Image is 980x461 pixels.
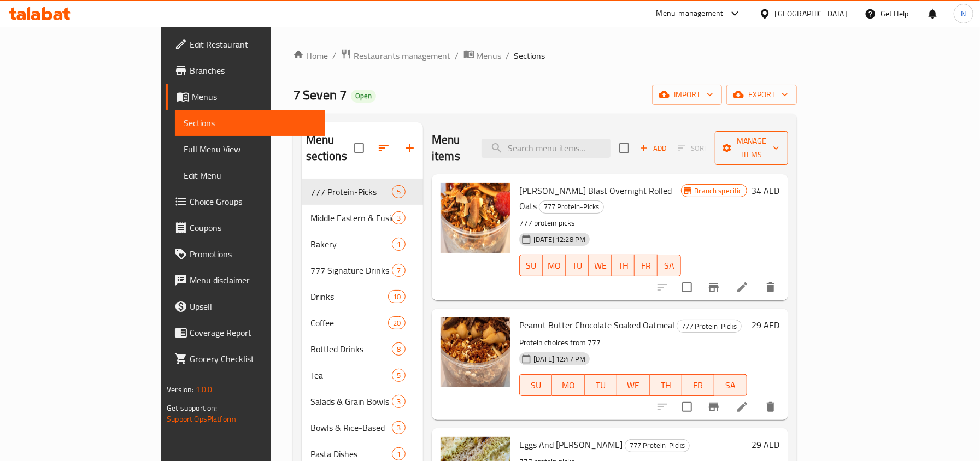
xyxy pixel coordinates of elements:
[190,195,316,208] span: Choice Groups
[341,49,451,63] a: Restaurants management
[524,258,538,274] span: SU
[392,342,406,356] div: items
[310,395,392,408] div: Salads & Grain Bowls
[686,377,710,393] span: FR
[724,134,779,162] span: Manage items
[617,374,649,396] button: WE
[677,320,742,333] div: 777 Protein-Picks
[196,382,213,397] span: 1.0.0
[392,187,405,197] span: 5
[719,377,742,393] span: SA
[392,421,406,434] div: items
[167,412,236,426] a: Support.OpsPlatform
[589,255,612,276] button: WE
[302,257,424,283] div: 777 Signature Drinks7
[175,162,325,188] a: Edit Menu
[656,7,724,20] div: Menu-management
[635,255,658,276] button: FR
[714,374,747,396] button: SA
[310,421,392,434] span: Bowls & Rice-Based
[463,49,502,63] a: Menus
[625,439,690,452] div: 777 Protein-Picks
[519,182,672,214] span: [PERSON_NAME] Blast Overnight Rolled Oats
[306,132,355,164] h2: Menu sections
[543,255,566,276] button: MO
[690,186,747,196] span: Branch specific
[392,185,406,198] div: items
[752,317,779,333] h6: 29 AED
[310,369,392,382] span: Tea
[519,336,747,350] p: Protein choices from 777
[190,352,316,365] span: Grocery Checklist
[351,91,376,101] span: Open
[556,377,580,393] span: MO
[392,211,406,224] div: items
[519,374,552,396] button: SU
[736,281,749,294] a: Edit menu item
[302,179,424,205] div: 777 Protein-Picks5
[539,200,603,213] span: 777 Protein-Picks
[310,185,392,198] span: 777 Protein-Picks
[310,316,388,329] span: Coffee
[392,395,406,408] div: items
[293,82,347,107] span: 7 Seven 7
[392,397,405,407] span: 3
[506,49,510,62] li: /
[539,200,604,214] div: 777 Protein-Picks
[441,183,510,253] img: Berry Blast Overnight Rolled Oats
[519,216,680,230] p: 777 protein picks
[302,415,424,441] div: Bowls & Rice-Based3
[519,255,543,276] button: SU
[636,140,671,157] button: Add
[677,320,741,333] span: 777 Protein-Picks
[166,320,325,346] a: Coverage Report
[455,49,459,62] li: /
[758,394,784,420] button: delete
[612,255,635,276] button: TH
[652,85,722,105] button: import
[589,377,613,393] span: TU
[388,316,406,329] div: items
[676,276,699,299] span: Select to update
[184,116,316,129] span: Sections
[166,241,325,267] a: Promotions
[190,247,316,261] span: Promotions
[302,362,424,388] div: Tea5
[190,38,316,51] span: Edit Restaurant
[715,131,788,165] button: Manage items
[310,447,392,460] div: Pasta Dishes
[392,449,405,459] span: 1
[625,439,689,452] span: 777 Protein-Picks
[302,310,424,336] div: Coffee20
[392,344,405,354] span: 8
[636,140,671,157] span: Add item
[671,140,715,157] span: Select section first
[310,238,392,251] div: Bakery
[302,205,424,231] div: Middle Eastern & Fusion Plates3
[388,290,406,303] div: items
[552,374,584,396] button: MO
[432,132,468,164] h2: Menu items
[310,264,392,277] span: 777 Signature Drinks
[166,84,325,110] a: Menus
[310,342,392,356] span: Bottled Drinks
[310,290,388,303] div: Drinks
[701,274,727,300] button: Branch-specific-item
[392,447,406,460] div: items
[638,142,668,155] span: Add
[167,382,193,397] span: Version:
[166,31,325,57] a: Edit Restaurant
[166,293,325,320] a: Upsell
[585,374,617,396] button: TU
[661,88,713,102] span: import
[682,374,714,396] button: FR
[529,234,590,245] span: [DATE] 12:28 PM
[477,49,502,62] span: Menus
[650,374,682,396] button: TH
